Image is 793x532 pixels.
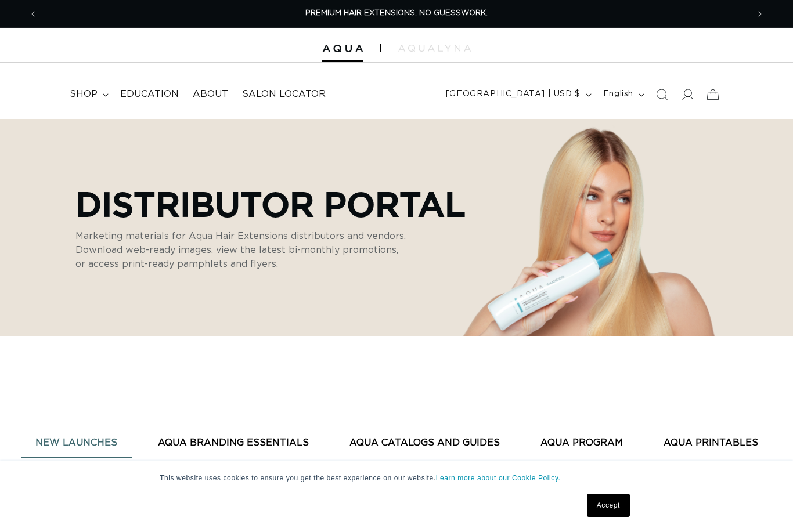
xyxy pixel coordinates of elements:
summary: shop [63,81,113,107]
span: Education [120,88,179,100]
button: Previous announcement [20,3,46,25]
span: shop [70,88,98,100]
span: Salon Locator [242,88,326,100]
img: Aqua Hair Extensions [322,45,363,53]
p: This website uses cookies to ensure you get the best experience on our website. [160,473,633,483]
a: Learn more about our Cookie Policy. [436,474,561,482]
span: English [603,88,633,100]
button: AQUA CATALOGS AND GUIDES [335,429,514,457]
a: Education [113,81,186,107]
button: AQUA PROGRAM [526,429,637,457]
span: [GEOGRAPHIC_DATA] | USD $ [446,88,581,100]
summary: Search [649,82,675,107]
button: English [596,84,649,106]
a: Accept [587,494,630,517]
p: Distributor Portal [75,184,466,223]
button: AQUA PRINTABLES [649,429,773,457]
button: Next announcement [747,3,773,25]
img: aqualyna.com [398,45,471,52]
a: Salon Locator [235,81,333,107]
p: Marketing materials for Aqua Hair Extensions distributors and vendors. Download web-ready images,... [75,229,406,271]
span: About [193,88,228,100]
a: About [186,81,235,107]
span: PREMIUM HAIR EXTENSIONS. NO GUESSWORK. [305,9,488,17]
button: New Launches [21,429,132,457]
button: AQUA BRANDING ESSENTIALS [143,429,323,457]
button: [GEOGRAPHIC_DATA] | USD $ [439,84,596,106]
